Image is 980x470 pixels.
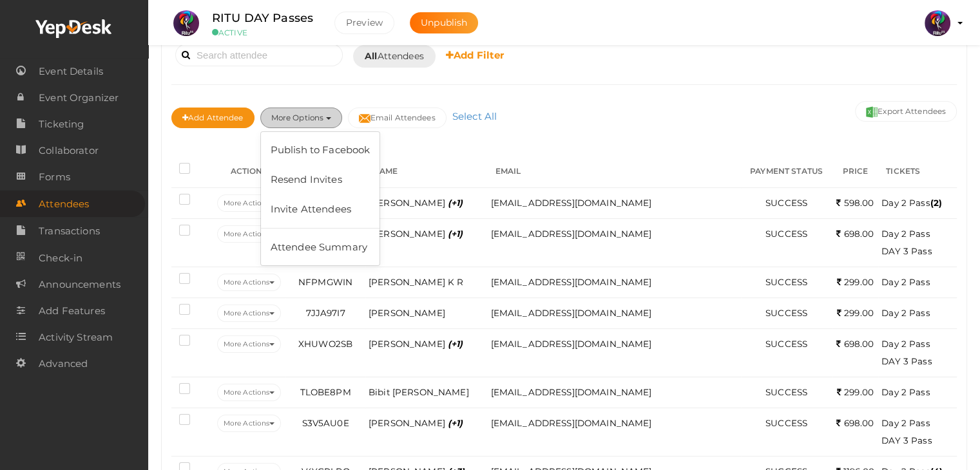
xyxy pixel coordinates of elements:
[765,277,807,287] span: SUCCESS
[298,277,352,287] span: NFPMGWIN
[878,156,957,188] th: TICKETS
[39,298,105,324] span: Add Features
[491,229,652,239] span: [EMAIL_ADDRESS][DOMAIN_NAME]
[369,387,469,397] span: Bibit [PERSON_NAME]
[217,384,281,401] button: More Actions
[39,245,82,271] span: Check-in
[881,339,930,349] span: Day 2 Pass
[491,387,652,397] span: [EMAIL_ADDRESS][DOMAIN_NAME]
[217,305,281,322] button: More Actions
[302,418,349,428] span: S3V5AU0E
[741,156,832,188] th: PAYMENT STATUS
[369,198,463,208] span: [PERSON_NAME]
[39,85,119,111] span: Event Organizer
[446,49,504,61] b: Add Filter
[212,28,315,37] small: ACTIVE
[930,198,942,208] b: (2)
[488,156,741,188] th: EMAIL
[881,308,930,318] span: Day 2 Pass
[491,308,652,318] span: [EMAIL_ADDRESS][DOMAIN_NAME]
[765,308,807,318] span: SUCCESS
[365,50,377,62] b: All
[334,12,394,34] button: Preview
[217,225,281,243] button: More Actions
[365,50,424,63] span: Attendees
[765,229,807,239] span: SUCCESS
[39,59,103,84] span: Event Details
[765,198,807,208] span: SUCCESS
[881,277,930,287] span: Day 2 Pass
[365,156,488,188] th: NAME
[369,418,463,428] span: [PERSON_NAME]
[39,138,99,164] span: Collaborator
[491,198,652,208] span: [EMAIL_ADDRESS][DOMAIN_NAME]
[449,110,500,122] a: Select All
[410,12,478,33] button: Unpublish
[837,387,874,397] span: 299.00
[173,10,199,36] img: N0ZONJMB_small.png
[175,44,343,66] input: Search attendee
[217,415,281,432] button: More Actions
[881,387,930,397] span: Day 2 Pass
[39,111,84,137] span: Ticketing
[925,10,950,36] img: 5BK8ZL5P_small.png
[836,418,874,428] span: 698.00
[855,101,957,122] button: Export Attendees
[832,156,878,188] th: PRICE
[39,272,120,297] span: Announcements
[260,108,342,128] button: More Options
[213,156,285,188] th: ACTIONS
[171,108,255,128] button: Add Attendee
[217,274,281,291] button: More Actions
[261,135,380,165] a: Publish to Facebook
[448,418,463,428] i: (+1)
[491,418,652,428] span: [EMAIL_ADDRESS][DOMAIN_NAME]
[881,198,942,208] span: Day 2 Pass
[212,9,313,28] label: RITU DAY Passes
[837,277,874,287] span: 299.00
[881,246,932,256] span: DAY 3 Pass
[836,339,874,349] span: 698.00
[305,308,345,318] span: 7JJA97I7
[217,194,281,212] button: More Actions
[261,232,380,262] a: Attendee Summary
[39,324,113,350] span: Activity Stream
[866,106,878,118] img: excel.svg
[261,194,380,224] a: Invite Attendees
[369,229,463,239] span: [PERSON_NAME]
[39,191,89,217] span: Attendees
[836,198,874,208] span: 598.00
[369,277,463,287] span: [PERSON_NAME] K R
[491,339,652,349] span: [EMAIL_ADDRESS][DOMAIN_NAME]
[359,113,370,124] img: mail-filled.svg
[765,418,807,428] span: SUCCESS
[298,339,352,349] span: XHUWO2SB
[39,351,88,377] span: Advanced
[421,17,467,28] span: Unpublish
[765,339,807,349] span: SUCCESS
[369,339,463,349] span: [PERSON_NAME]
[300,387,351,397] span: TLOBE8PM
[448,229,463,239] i: (+1)
[765,387,807,397] span: SUCCESS
[39,218,100,244] span: Transactions
[491,277,652,287] span: [EMAIL_ADDRESS][DOMAIN_NAME]
[348,108,447,128] button: Email Attendees
[369,308,445,318] span: [PERSON_NAME]
[39,164,70,190] span: Forms
[448,339,463,349] i: (+1)
[836,229,874,239] span: 698.00
[448,198,463,208] i: (+1)
[881,418,930,428] span: Day 2 Pass
[261,165,380,194] a: Use this button to resend invitation to all the invitees ( except those with status : 'Requested'...
[217,335,281,353] button: More Actions
[837,308,874,318] span: 299.00
[881,229,930,239] span: Day 2 Pass
[881,356,932,366] span: DAY 3 Pass
[881,435,932,446] span: DAY 3 Pass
